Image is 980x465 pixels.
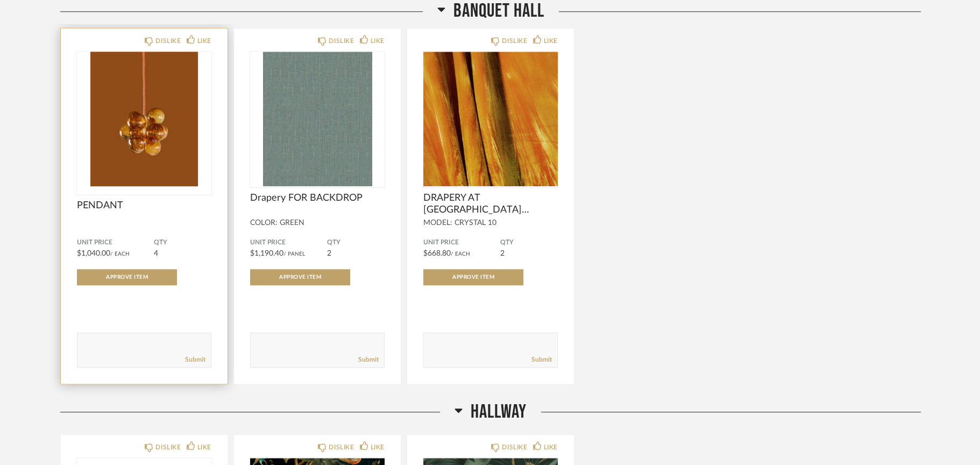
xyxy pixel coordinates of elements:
[531,355,552,364] a: Submit
[77,269,177,285] button: Approve Item
[250,219,385,228] div: COLOR: GREEN
[423,238,500,247] span: Unit Price
[250,52,385,186] img: undefined
[77,250,110,257] span: $1,040.00
[471,400,527,424] span: Hallway
[327,250,331,257] span: 2
[77,52,211,186] img: undefined
[423,250,451,257] span: $668.80
[250,192,385,204] span: Drapery FOR BACKDROP
[452,274,494,280] span: Approve Item
[185,355,205,364] a: Submit
[544,442,558,453] div: LIKE
[77,52,211,186] div: 0
[502,36,527,46] div: DISLIKE
[77,238,154,247] span: Unit Price
[154,238,211,247] span: QTY
[371,442,385,453] div: LIKE
[423,269,523,285] button: Approve Item
[329,36,354,46] div: DISLIKE
[250,250,283,257] span: $1,190.40
[283,251,305,257] span: / Panel
[106,274,148,280] span: Approve Item
[423,192,558,216] span: DRAPERY AT [GEOGRAPHIC_DATA] ENTRANCE
[197,442,211,453] div: LIKE
[154,250,158,257] span: 4
[500,250,505,257] span: 2
[279,274,321,280] span: Approve Item
[358,355,379,364] a: Submit
[155,36,181,46] div: DISLIKE
[250,269,350,285] button: Approve Item
[250,238,327,247] span: Unit Price
[327,238,385,247] span: QTY
[155,442,181,453] div: DISLIKE
[500,238,558,247] span: QTY
[451,251,470,257] span: / Each
[77,200,211,212] span: PENDANT
[329,442,354,453] div: DISLIKE
[423,52,558,186] img: undefined
[197,36,211,46] div: LIKE
[544,36,558,46] div: LIKE
[371,36,385,46] div: LIKE
[110,251,130,257] span: / Each
[423,219,558,228] div: MODEL: CRYSTAL 10
[502,442,527,453] div: DISLIKE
